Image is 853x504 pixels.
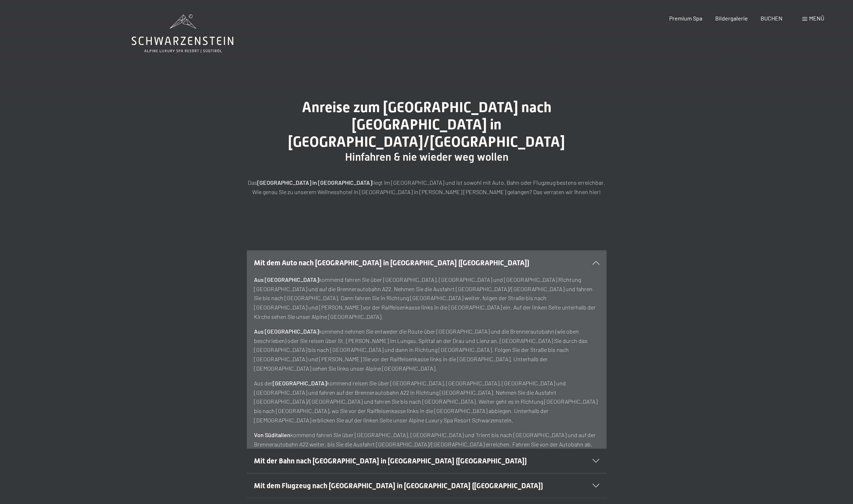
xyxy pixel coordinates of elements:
[247,178,607,196] p: Das liegt im [GEOGRAPHIC_DATA] und ist sowohl mit Auto, Bahn oder Flugzeug bestens erreichbar. Wi...
[254,327,599,373] p: kommend nehmen Sie entweder die Route über [GEOGRAPHIC_DATA] und die Brennerautobahn (wie oben be...
[254,258,529,267] span: Mit dem Auto nach [GEOGRAPHIC_DATA] in [GEOGRAPHIC_DATA] ([GEOGRAPHIC_DATA])
[254,276,319,283] strong: Aus [GEOGRAPHIC_DATA]
[257,179,372,186] strong: [GEOGRAPHIC_DATA] in [GEOGRAPHIC_DATA]
[254,275,599,321] p: kommend fahren Sie über [GEOGRAPHIC_DATA], [GEOGRAPHIC_DATA] und [GEOGRAPHIC_DATA] Richtung [GEOG...
[254,379,599,425] p: Aus der kommend reisen Sie über [GEOGRAPHIC_DATA], [GEOGRAPHIC_DATA], [GEOGRAPHIC_DATA] und [GEOG...
[254,481,543,490] span: Mit dem Flugzeug nach [GEOGRAPHIC_DATA] in [GEOGRAPHIC_DATA] ([GEOGRAPHIC_DATA])
[273,380,327,386] strong: [GEOGRAPHIC_DATA]
[761,15,782,22] a: BUCHEN
[345,151,508,163] span: Hinfahren & nie wieder weg wollen
[809,15,824,22] span: Menü
[715,15,748,22] a: Bildergalerie
[288,99,565,150] span: Anreise zum [GEOGRAPHIC_DATA] nach [GEOGRAPHIC_DATA] in [GEOGRAPHIC_DATA]/[GEOGRAPHIC_DATA]
[254,430,599,476] p: kommend fahren Sie über [GEOGRAPHIC_DATA], [GEOGRAPHIC_DATA] und Trient bis nach [GEOGRAPHIC_DATA...
[254,457,527,465] span: Mit der Bahn nach [GEOGRAPHIC_DATA] in [GEOGRAPHIC_DATA] ([GEOGRAPHIC_DATA])
[254,328,319,335] strong: Aus [GEOGRAPHIC_DATA]
[254,431,290,438] strong: Von Süditalien
[669,15,702,22] a: Premium Spa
